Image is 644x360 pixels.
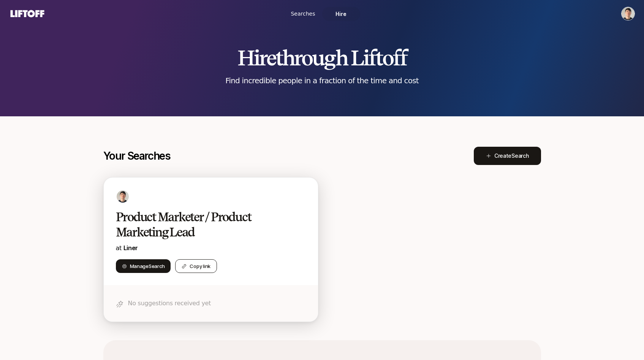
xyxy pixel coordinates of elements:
p: at [116,243,306,253]
span: through Liftoff [275,45,407,71]
img: Kyum Kim [622,7,635,20]
img: 47784c54_a4ff_477e_ab36_139cb03b2732.jpg [117,190,129,203]
p: Find incredible people in a fraction of the time and cost [225,75,419,86]
a: Liner [123,244,138,252]
a: Hire [322,7,360,21]
p: No suggestions received yet [128,298,306,308]
button: Copy link [175,259,217,273]
span: Create [494,151,529,160]
button: ManageSearch [116,259,171,273]
img: star-icon [116,300,123,308]
span: Manage [130,262,165,270]
span: Search [149,263,165,269]
h2: Product Marketer / Product Marketing Lead [116,209,290,240]
span: Searches [291,10,315,18]
button: CreateSearch [474,147,541,165]
p: Your Searches [103,150,171,162]
span: Hire [335,10,347,18]
button: Kyum Kim [621,7,635,21]
a: Searches [284,7,322,21]
span: Search [511,152,528,159]
h2: Hire [237,46,407,69]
